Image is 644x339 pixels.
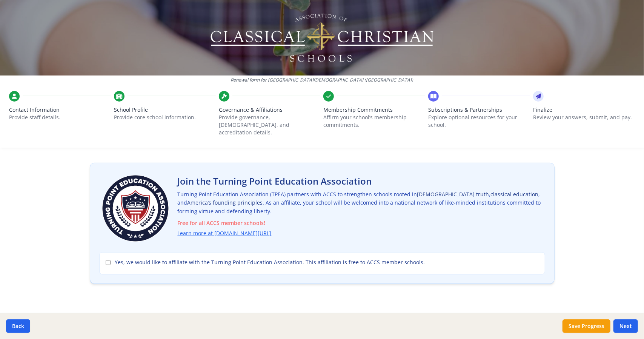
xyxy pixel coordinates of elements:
span: Finalize [533,106,635,114]
span: School Profile [114,106,216,114]
img: Logo [209,11,435,64]
p: Provide core school information. [114,114,216,121]
span: Free for all ACCS member schools! [178,219,545,228]
span: Membership Commitments [323,106,425,114]
img: Turning Point Education Association Logo [99,172,172,245]
button: Back [6,319,30,333]
span: Yes, we would like to affiliate with the Turning Point Education Association. This affiliation is... [115,259,425,266]
p: Turning Point Education Association (TPEA) partners with ACCS to strengthen schools rooted in , ,... [178,190,545,238]
p: Explore optional resources for your school. [428,114,530,129]
span: [DEMOGRAPHIC_DATA] truth [417,191,489,198]
button: Save Progress [563,319,610,333]
span: Subscriptions & Partnerships [428,106,530,114]
p: Affirm your school’s membership commitments. [323,114,425,129]
p: Review your answers, submit, and pay. [533,114,635,121]
span: Governance & Affiliations [219,106,321,114]
span: classical education [491,191,539,198]
h2: Join the Turning Point Education Association [178,175,545,187]
span: America’s founding principles [188,199,263,206]
button: Next [613,319,638,333]
input: Yes, we would like to affiliate with the Turning Point Education Association. This affiliation is... [106,260,111,265]
p: Provide staff details. [9,114,111,121]
p: Provide governance, [DEMOGRAPHIC_DATA], and accreditation details. [219,114,321,136]
span: Contact Information [9,106,111,114]
a: Learn more at [DOMAIN_NAME][URL] [178,229,272,238]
